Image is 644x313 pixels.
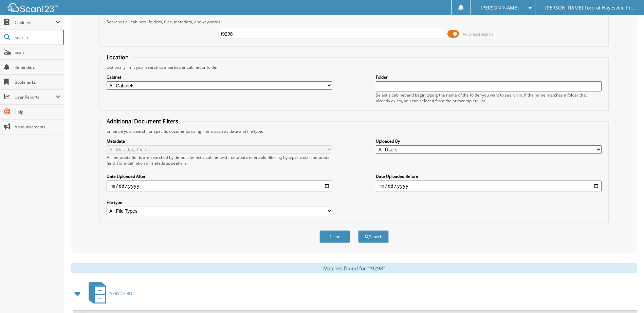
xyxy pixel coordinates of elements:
[103,128,605,134] div: Enhance your search for specific documents using filters such as date and file type.
[71,263,637,273] div: Matches found for "t9298"
[15,94,56,100] span: User Reports
[481,6,519,10] span: [PERSON_NAME]
[376,74,602,80] label: Folder
[463,32,493,37] span: Advanced Search
[15,109,60,115] span: Help
[358,230,389,243] button: Search
[15,124,60,130] span: Announcements
[107,138,332,144] label: Metadata
[610,280,644,313] iframe: Chat Widget
[107,74,332,80] label: Cabinet
[376,92,602,104] div: Select a cabinet and begin typing the name of the folder you want to search in. If the name match...
[85,280,132,307] a: SERVICE RO
[376,138,602,144] label: Uploaded By
[107,154,332,166] div: All metadata fields are searched by default. Select a cabinet with metadata to enable filtering b...
[103,64,605,70] div: Optionally limit your search to a particular cabinet or folder
[103,118,182,125] legend: Additional Document Filters
[15,49,60,55] span: Scan
[103,54,132,61] legend: Location
[110,291,132,296] span: SERVICE RO
[15,20,56,25] span: Cabinets
[376,173,602,179] label: Date Uploaded Before
[15,79,60,85] span: Bookmarks
[7,3,58,12] img: scan123-logo-white.svg
[545,6,634,10] span: [PERSON_NAME] Ford of Hayesville Inc.
[107,173,332,179] label: Date Uploaded After
[319,230,350,243] button: Clear
[376,181,602,191] input: end
[107,181,332,191] input: start
[15,35,59,40] span: Search
[178,160,187,166] a: here
[15,64,60,70] span: Reminders
[103,19,605,25] div: Searches all cabinets, folders, files, metadata, and keywords
[107,200,332,205] label: File type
